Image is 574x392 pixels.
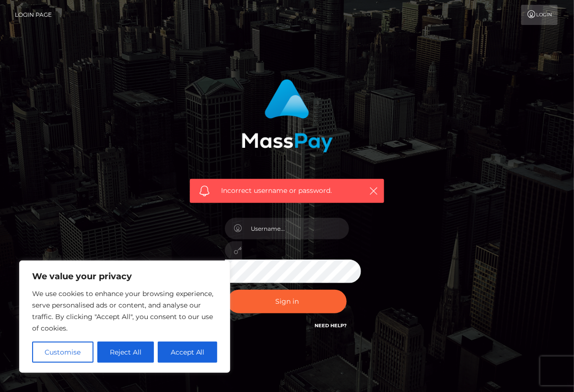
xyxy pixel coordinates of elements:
button: Accept All [158,342,217,363]
img: MassPay Login [242,79,333,153]
p: We use cookies to enhance your browsing experience, serve personalised ads or content, and analys... [32,288,217,334]
a: Login [521,5,558,25]
a: Need Help? [315,322,347,329]
button: Customise [32,342,94,363]
button: Sign in [227,290,347,313]
a: Login Page [15,5,52,25]
span: Incorrect username or password. [221,186,358,196]
p: We value your privacy [32,271,217,282]
button: Reject All [97,342,154,363]
div: We value your privacy [19,261,230,373]
input: Username... [242,218,350,239]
